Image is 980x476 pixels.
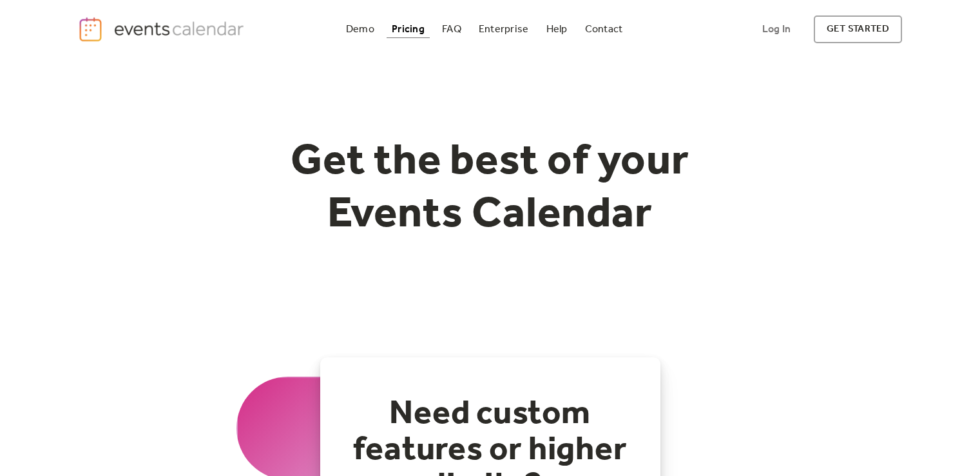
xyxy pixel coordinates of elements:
[243,136,738,241] h1: Get the best of your Events Calendar
[392,26,425,33] div: Pricing
[541,21,573,38] a: Help
[442,26,461,33] div: FAQ
[580,21,628,38] a: Contact
[814,15,902,43] a: get started
[546,26,568,33] div: Help
[341,21,380,38] a: Demo
[585,26,623,33] div: Contact
[437,21,466,38] a: FAQ
[479,26,528,33] div: Enterprise
[474,21,533,38] a: Enterprise
[749,15,803,43] a: Log In
[346,26,374,33] div: Demo
[387,21,430,38] a: Pricing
